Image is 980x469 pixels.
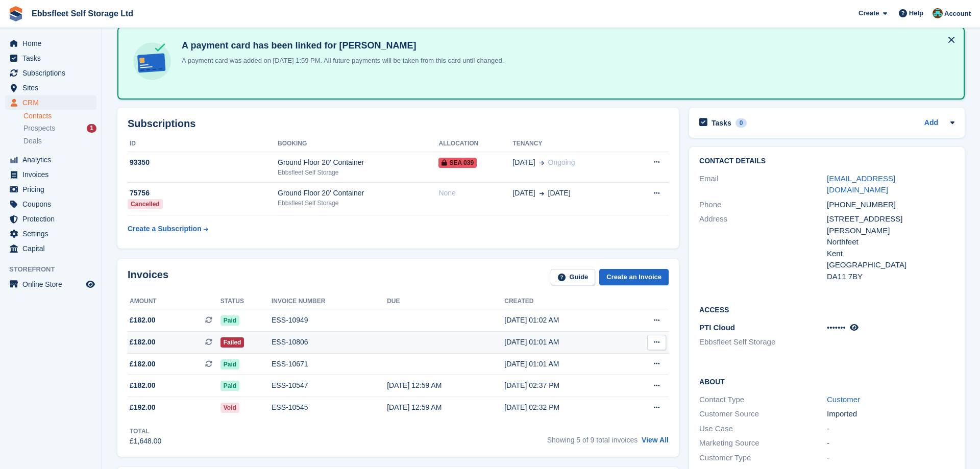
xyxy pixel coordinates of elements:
[438,158,477,168] span: SEA 039
[278,188,438,199] div: Ground Floor 20' Container
[827,452,954,464] div: -
[130,427,161,436] div: Total
[220,359,239,369] span: Paid
[933,8,943,18] img: George Spring
[827,271,954,283] div: DA11 7BY
[23,124,55,133] span: Prospects
[5,66,96,80] a: menu
[5,81,96,95] a: menu
[128,293,220,310] th: Amount
[22,36,84,51] span: Home
[220,293,272,310] th: Status
[827,323,846,332] span: •••••••
[699,452,827,464] div: Customer Type
[599,269,669,286] a: Create an Invoice
[547,436,638,444] span: Showing 5 of 9 total invoices
[22,51,84,65] span: Tasks
[272,337,387,348] div: ESS-10806
[22,227,84,241] span: Settings
[5,212,96,226] a: menu
[512,136,628,152] th: Tenancy
[5,95,96,110] a: menu
[23,123,96,134] a: Prospects 1
[130,315,156,326] span: £182.00
[909,8,923,18] span: Help
[22,153,84,167] span: Analytics
[130,402,156,413] span: £192.00
[178,56,504,66] p: A payment card was added on [DATE] 1:59 PM. All future payments will be taken from this card unti...
[504,359,623,369] div: [DATE] 01:01 AM
[699,394,827,406] div: Contact Type
[512,188,535,199] span: [DATE]
[387,380,504,391] div: [DATE] 12:59 AM
[827,395,860,404] a: Customer
[5,227,96,241] a: menu
[220,381,239,391] span: Paid
[130,380,156,391] span: £182.00
[699,336,827,348] li: Ebbsfleet Self Storage
[512,157,535,168] span: [DATE]
[504,337,623,348] div: [DATE] 01:01 AM
[5,182,96,196] a: menu
[699,323,735,332] span: PTI Cloud
[278,136,438,152] th: Booking
[827,408,954,420] div: Imported
[131,40,174,83] img: card-linked-ebf98d0992dc2aeb22e95c0e3c79077019eb2392cfd83c6a337811c24bc77127.svg
[504,380,623,391] div: [DATE] 02:37 PM
[272,402,387,413] div: ESS-10545
[22,167,84,182] span: Invoices
[28,5,137,22] a: Ebbsfleet Self Storage Ltd
[5,277,96,291] a: menu
[642,436,669,444] a: View All
[23,136,42,146] span: Deals
[504,293,623,310] th: Created
[178,40,504,52] h4: A payment card has been linked for [PERSON_NAME]
[220,315,239,326] span: Paid
[504,315,623,326] div: [DATE] 01:02 AM
[699,157,954,165] h2: Contact Details
[699,173,827,196] div: Email
[8,6,23,21] img: stora-icon-8386f47178a22dfd0bd8f6a31ec36ba5ce8667c1dd55bd0f319d3a0aa187defe.svg
[712,118,731,128] h2: Tasks
[551,269,596,286] a: Guide
[278,199,438,208] div: Ebbsfleet Self Storage
[827,199,954,211] div: [PHONE_NUMBER]
[827,213,954,236] div: [STREET_ADDRESS][PERSON_NAME]
[220,337,244,348] span: Failed
[827,174,895,194] a: [EMAIL_ADDRESS][DOMAIN_NAME]
[22,277,84,291] span: Online Store
[387,293,504,310] th: Due
[699,199,827,211] div: Phone
[736,118,747,128] div: 0
[827,423,954,435] div: -
[130,337,156,348] span: £182.00
[438,136,512,152] th: Allocation
[278,168,438,177] div: Ebbsfleet Self Storage
[699,437,827,449] div: Marketing Source
[84,278,96,290] a: Preview store
[130,436,161,447] div: £1,648.00
[22,182,84,196] span: Pricing
[9,264,102,275] span: Storefront
[5,241,96,256] a: menu
[504,402,623,413] div: [DATE] 02:32 PM
[859,8,879,18] span: Create
[5,51,96,65] a: menu
[827,236,954,248] div: Northfeet
[699,213,827,282] div: Address
[827,259,954,271] div: [GEOGRAPHIC_DATA]
[22,81,84,95] span: Sites
[128,219,208,238] a: Create a Subscription
[22,95,84,110] span: CRM
[944,9,971,19] span: Account
[5,153,96,167] a: menu
[924,117,938,129] a: Add
[22,197,84,211] span: Coupons
[278,157,438,168] div: Ground Floor 20' Container
[128,224,202,234] div: Create a Subscription
[128,157,278,168] div: 93350
[22,241,84,256] span: Capital
[272,293,387,310] th: Invoice number
[128,188,278,199] div: 75756
[23,136,96,146] a: Deals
